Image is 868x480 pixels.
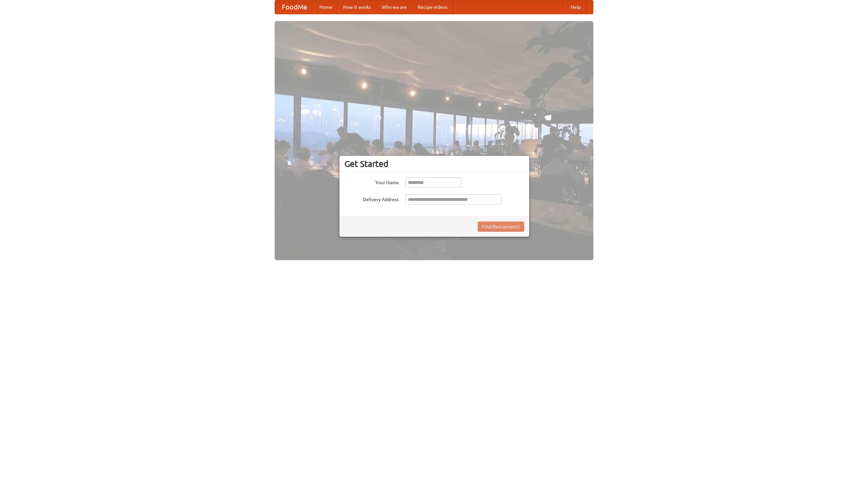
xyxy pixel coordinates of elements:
button: Find Restaurants! [478,222,524,232]
label: Your Name [344,177,399,186]
a: Recipe videos [412,0,453,14]
a: Home [314,0,338,14]
label: Delivery Address [344,194,399,203]
a: Help [565,0,586,14]
a: How it works [338,0,376,14]
a: Who we are [376,0,412,14]
a: FoodMe [275,0,314,14]
h3: Get Started [344,159,524,169]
